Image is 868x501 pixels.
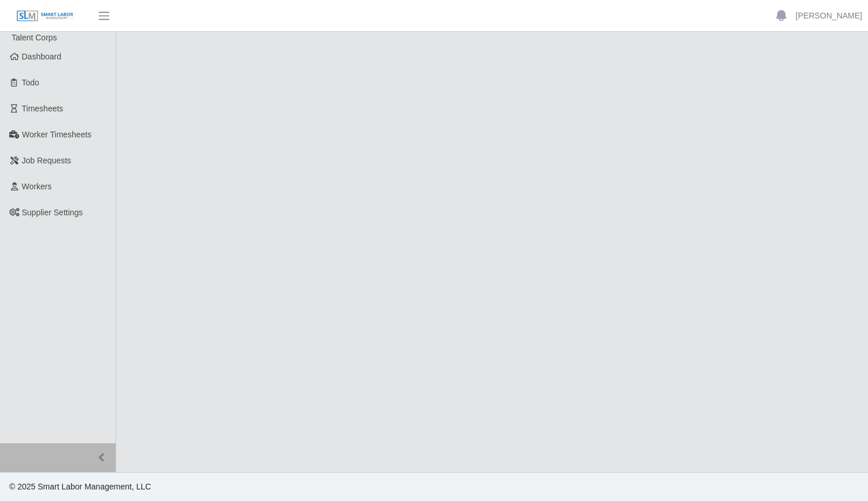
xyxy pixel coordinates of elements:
span: Todo [22,78,39,87]
span: Supplier Settings [22,208,83,217]
span: Workers [22,182,52,191]
a: [PERSON_NAME] [796,10,862,22]
span: Timesheets [22,104,64,113]
img: SLM Logo [16,10,74,23]
span: Dashboard [22,52,62,61]
span: © 2025 Smart Labor Management, LLC [9,482,151,491]
span: Job Requests [22,156,72,165]
span: Talent Corps [12,33,57,42]
span: Worker Timesheets [22,130,91,139]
